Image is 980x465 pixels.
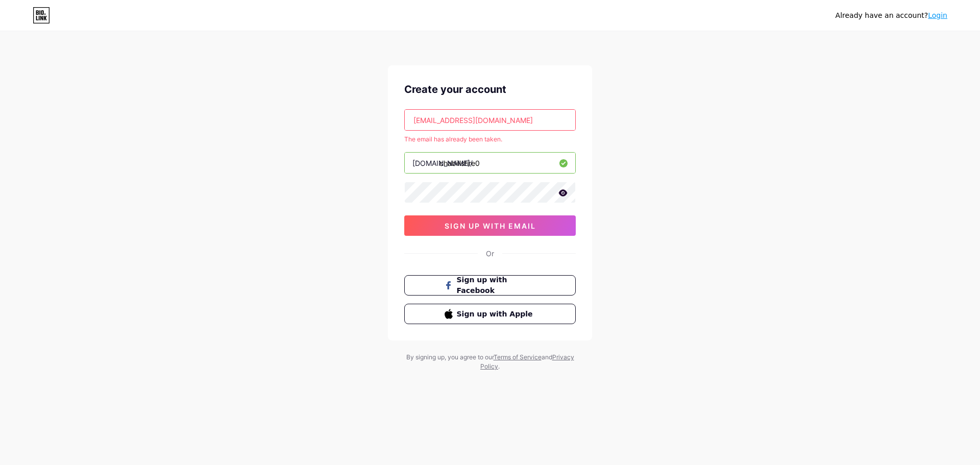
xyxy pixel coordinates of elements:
[404,275,576,296] button: Sign up with Facebook
[928,11,947,19] a: Login
[404,304,576,324] button: Sign up with Apple
[404,135,576,144] div: The email has already been taken.
[836,10,947,21] div: Already have an account?
[445,222,536,230] span: sign up with email
[486,248,494,259] div: Or
[403,353,577,371] div: By signing up, you agree to our and .
[494,353,542,361] a: Terms of Service
[457,275,536,296] span: Sign up with Facebook
[457,309,536,320] span: Sign up with Apple
[404,215,576,236] button: sign up with email
[412,158,473,168] div: [DOMAIN_NAME]/
[404,82,576,97] div: Create your account
[405,153,575,173] input: username
[405,110,575,130] input: Email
